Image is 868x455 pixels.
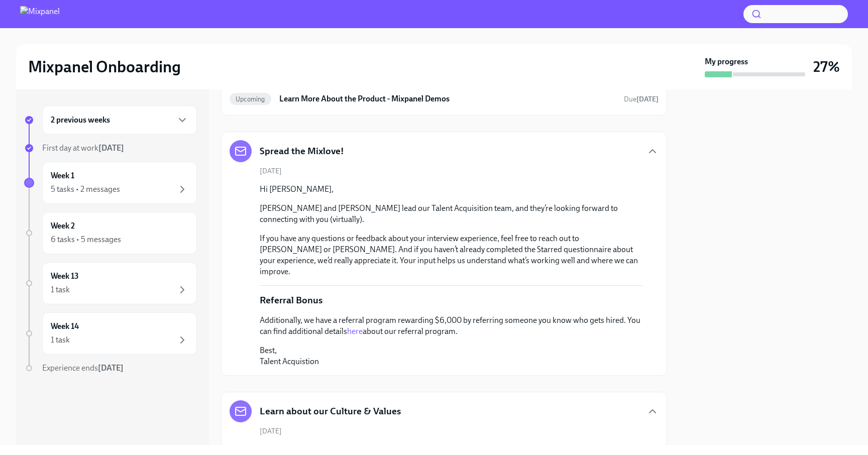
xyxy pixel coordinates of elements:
a: Week 15 tasks • 2 messages [24,162,197,204]
p: Hi [PERSON_NAME], [260,184,642,195]
div: 1 task [51,284,70,295]
h6: Week 14 [51,321,79,332]
p: Best, Talent Acquistion [260,345,642,367]
h6: Learn More About the Product - Mixpanel Demos [279,93,616,104]
a: Week 131 task [24,262,197,304]
h6: Week 13 [51,271,79,282]
h2: Mixpanel Onboarding [28,57,181,77]
span: [DATE] [260,426,282,436]
a: here [347,326,363,336]
p: Referral Bonus [260,294,322,307]
div: 5 tasks • 2 messages [51,184,120,195]
span: Due [624,95,659,103]
strong: [DATE] [98,143,124,153]
a: First day at work[DATE] [24,143,197,154]
span: Experience ends [42,363,124,373]
img: Mixpanel [20,6,60,22]
strong: [DATE] [98,363,124,373]
h6: Week 1 [51,170,74,181]
h6: 2 previous weeks [51,115,110,126]
strong: [DATE] [636,95,659,103]
p: Additionally, we have a referral program rewarding $6,000 by referring someone you know who gets ... [260,315,642,337]
a: UpcomingLearn More About the Product - Mixpanel DemosDue[DATE] [230,91,659,107]
a: Week 141 task [24,312,197,355]
span: October 18th, 2025 12:00 [624,94,659,104]
span: Upcoming [230,95,271,103]
p: [PERSON_NAME] and [PERSON_NAME] lead our Talent Acquisition team, and they’re looking forward to ... [260,203,642,225]
h6: Week 2 [51,220,75,232]
p: If you have any questions or feedback about your interview experience, feel free to reach out to ... [260,233,642,277]
h3: 27% [813,58,840,76]
a: Week 26 tasks • 5 messages [24,212,197,254]
h5: Learn about our Culture & Values [260,405,401,418]
div: 1 task [51,334,70,346]
span: First day at work [42,143,124,153]
h5: Spread the Mixlove! [260,145,344,158]
span: [DATE] [260,166,282,176]
div: 6 tasks • 5 messages [51,234,121,245]
strong: My progress [705,56,748,67]
div: 2 previous weeks [42,105,197,135]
